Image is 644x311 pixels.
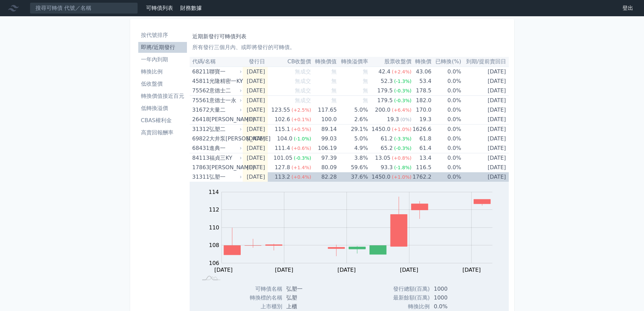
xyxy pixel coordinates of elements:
span: 無 [363,68,368,75]
td: 61.8 [411,134,431,143]
div: 93.3 [379,163,394,172]
td: 0.0% [431,163,461,172]
span: 無成交 [295,68,311,75]
td: 116.5 [411,163,431,172]
a: CBAS權利金 [138,115,187,126]
td: 117.65 [311,105,337,115]
td: [DATE] [461,96,508,106]
td: 轉換標的名稱 [217,293,282,302]
td: [DATE] [243,67,268,76]
a: 財務數據 [180,5,202,11]
td: 0.0% [431,76,461,86]
td: 上櫃 [282,302,333,311]
span: 無成交 [295,87,311,94]
td: 97.39 [311,153,337,163]
div: 1450.0 [370,172,392,182]
div: 75562 [192,86,208,95]
td: 170.0 [411,105,431,115]
td: 0.0% [430,302,481,311]
span: (0%) [400,117,411,122]
div: 31312 [192,125,208,134]
td: 弘塑 [282,293,333,302]
li: 高賣回報酬率 [138,129,187,137]
td: 0.0% [431,153,461,163]
td: 43.06 [411,67,431,76]
div: 52.3 [379,76,394,86]
td: 59.6% [337,163,368,172]
td: [DATE] [243,115,268,125]
td: [DATE] [461,67,508,76]
tspan: 112 [209,206,219,213]
tspan: [DATE] [400,267,418,273]
a: 轉換價值接近百元 [138,91,187,102]
div: 113.2 [273,172,291,182]
a: 即將/近期發行 [138,42,187,53]
div: 84113 [192,153,208,163]
div: 68211 [192,67,208,76]
td: 182.0 [411,96,431,106]
td: [DATE] [243,143,268,153]
td: 0.0% [431,105,461,115]
div: 福貞三KY [209,153,240,163]
span: (+2.4%) [392,69,411,74]
td: 1000 [430,293,481,302]
td: 100.0 [311,115,337,125]
a: 轉換比例 [138,66,187,77]
th: 轉換價值 [311,57,337,67]
div: 31311 [192,172,208,182]
td: 37.6% [337,172,368,182]
div: 69822 [192,134,208,143]
span: 無 [331,87,337,94]
div: 17863 [192,163,208,172]
span: 無 [363,87,368,94]
span: 無 [331,78,337,84]
div: 45811 [192,76,208,86]
td: [DATE] [461,163,508,172]
span: (-0.3%) [394,98,412,103]
div: 127.8 [273,163,291,172]
div: 大量二 [209,105,240,115]
td: 61.4 [411,143,431,153]
div: 111.4 [273,143,291,153]
a: 高賣回報酬率 [138,127,187,138]
div: 42.4 [377,67,392,76]
div: 115.1 [273,125,291,134]
div: 75561 [192,96,208,105]
span: 無成交 [295,97,311,104]
li: 轉換價值接近百元 [138,92,187,100]
td: 2.6% [337,115,368,125]
td: [DATE] [243,153,268,163]
input: 搜尋可轉債 代號／名稱 [30,2,138,14]
td: 0.0% [431,115,461,125]
span: (+0.4%) [291,174,311,180]
td: [DATE] [243,96,268,106]
td: [DATE] [243,105,268,115]
div: [PERSON_NAME] [209,115,240,124]
span: (-1.8%) [394,165,412,170]
a: 一年內到期 [138,54,187,65]
div: 123.55 [270,105,291,115]
td: [DATE] [243,76,268,86]
span: (+1.0%) [392,174,411,180]
div: 19.3 [386,115,401,124]
td: 0.0% [431,143,461,153]
td: 5.0% [337,134,368,143]
div: 179.5 [376,86,394,95]
td: 上市櫃別 [217,302,282,311]
td: 轉換比例 [386,302,430,311]
div: 200.0 [374,105,392,115]
div: [PERSON_NAME] [209,163,240,172]
tspan: [DATE] [275,267,293,273]
tspan: 106 [209,260,219,266]
td: 0.0% [431,86,461,96]
td: 29.1% [337,125,368,134]
td: [DATE] [461,134,508,143]
li: 低收盤價 [138,80,187,88]
span: (+0.8%) [392,155,411,161]
span: (+0.6%) [291,146,311,151]
div: 102.6 [273,115,291,124]
td: [DATE] [461,125,508,134]
td: 最新餘額(百萬) [386,293,430,302]
th: 股票收盤價 [368,57,412,67]
span: (+2.5%) [291,107,311,113]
